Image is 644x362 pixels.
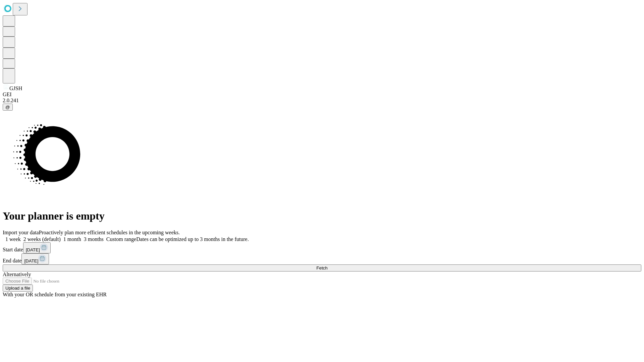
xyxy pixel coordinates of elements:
span: 3 months [84,236,104,242]
span: 2 weeks (default) [23,236,61,242]
span: [DATE] [26,247,40,252]
div: GEI [3,92,641,98]
h1: Your planner is empty [3,210,641,222]
span: With your OR schedule from your existing EHR [3,292,107,297]
button: Upload a file [3,285,33,292]
span: Alternatively [3,271,31,277]
div: Start date [3,242,641,253]
button: [DATE] [23,242,51,253]
div: End date [3,253,641,264]
button: Fetch [3,264,641,271]
span: Custom range [106,236,136,242]
button: [DATE] [21,253,49,264]
span: Dates can be optimized up to 3 months in the future. [136,236,249,242]
span: 1 week [5,236,21,242]
span: @ [5,105,10,110]
span: 1 month [63,236,81,242]
span: Fetch [316,265,327,270]
span: Import your data [3,230,39,235]
span: GJSH [9,85,22,91]
span: Proactively plan more efficient schedules in the upcoming weeks. [39,230,180,235]
div: 2.0.241 [3,98,641,104]
span: [DATE] [24,258,38,263]
button: @ [3,104,13,111]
